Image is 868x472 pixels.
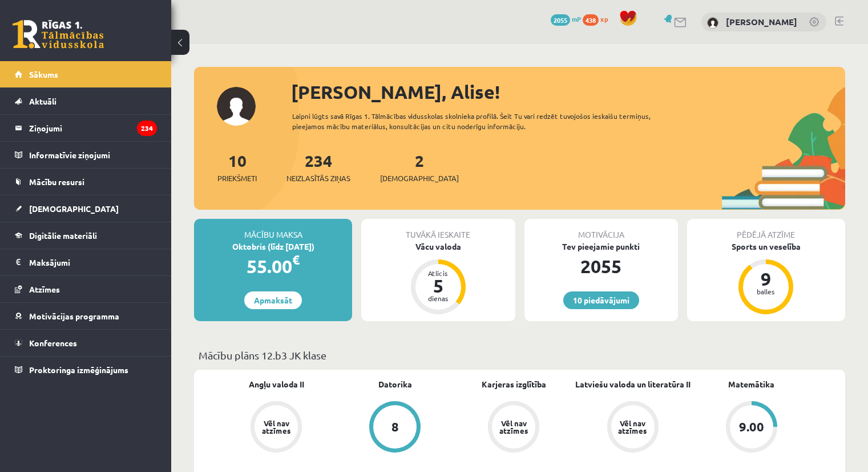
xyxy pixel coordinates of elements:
[15,276,157,302] a: Atzīmes
[249,378,304,390] a: Angļu valoda II
[583,14,599,26] span: 438
[217,173,257,184] span: Priekšmeti
[15,115,157,141] a: Ziņojumi234
[15,303,157,329] a: Motivācijas programma
[29,230,97,241] span: Digitālie materiāli
[391,421,399,433] div: 8
[551,14,570,26] span: 2055
[286,173,350,184] span: Neizlasītās ziņas
[617,419,649,434] div: Vēl nav atzīmes
[687,241,845,253] div: Sports un veselība
[361,241,515,316] a: Vācu valoda Atlicis 5 dienas
[194,241,352,253] div: Oktobris (līdz [DATE])
[29,203,119,214] span: [DEMOGRAPHIC_DATA]
[29,96,56,106] span: Aktuāli
[378,378,412,390] a: Datorika
[728,378,774,390] a: Matemātika
[29,338,77,348] span: Konferences
[194,219,352,241] div: Mācību maksa
[29,311,119,321] span: Motivācijas programma
[524,241,678,253] div: Tev pieejamie punkti
[15,330,157,356] a: Konferences
[600,14,608,23] span: xp
[692,401,811,455] a: 9.00
[454,401,573,455] a: Vēl nav atzīmes
[217,150,257,184] a: 10Priekšmeti
[286,150,350,184] a: 234Neizlasītās ziņas
[749,270,783,288] div: 9
[260,419,292,434] div: Vēl nav atzīmes
[707,17,718,29] img: Alise Strēlniece
[361,241,515,253] div: Vācu valoda
[29,249,157,275] legend: Maksājumi
[583,14,613,23] a: 438 xp
[29,69,58,79] span: Sākums
[421,295,455,302] div: dienas
[244,291,302,309] a: Apmaksāt
[551,14,581,23] a: 2055 mP
[15,142,157,168] a: Informatīvie ziņojumi
[749,288,783,295] div: balles
[421,277,455,295] div: 5
[482,378,546,390] a: Karjeras izglītība
[15,222,157,249] a: Digitālie materiāli
[361,219,515,241] div: Tuvākā ieskaite
[29,142,157,168] legend: Informatīvie ziņojumi
[498,419,530,434] div: Vēl nav atzīmes
[336,401,454,455] a: 8
[524,253,678,280] div: 2055
[15,195,157,222] a: [DEMOGRAPHIC_DATA]
[575,378,691,390] a: Latviešu valoda un literatūra II
[291,78,845,106] div: [PERSON_NAME], Alise!
[572,14,581,23] span: mP
[380,173,459,184] span: [DEMOGRAPHIC_DATA]
[687,219,845,241] div: Pēdējā atzīme
[292,251,300,268] span: €
[15,357,157,383] a: Proktoringa izmēģinājums
[726,16,797,27] a: [PERSON_NAME]
[563,291,639,309] a: 10 piedāvājumi
[687,241,845,316] a: Sports un veselība 9 balles
[217,401,336,455] a: Vēl nav atzīmes
[29,284,60,294] span: Atzīmes
[574,401,692,455] a: Vēl nav atzīmes
[29,365,128,375] span: Proktoringa izmēģinājums
[524,219,678,241] div: Motivācija
[421,270,455,277] div: Atlicis
[29,177,84,187] span: Mācību resursi
[199,347,841,363] p: Mācību plāns 12.b3 JK klase
[29,115,157,141] legend: Ziņojumi
[194,253,352,280] div: 55.00
[15,169,157,195] a: Mācību resursi
[15,249,157,275] a: Maksājumi
[380,150,459,184] a: 2[DEMOGRAPHIC_DATA]
[15,88,157,114] a: Aktuāli
[292,111,683,131] div: Laipni lūgts savā Rīgas 1. Tālmācības vidusskolas skolnieka profilā. Šeit Tu vari redzēt tuvojošo...
[739,421,764,433] div: 9.00
[15,61,157,87] a: Sākums
[137,121,157,136] i: 234
[13,20,104,49] a: Rīgas 1. Tālmācības vidusskola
